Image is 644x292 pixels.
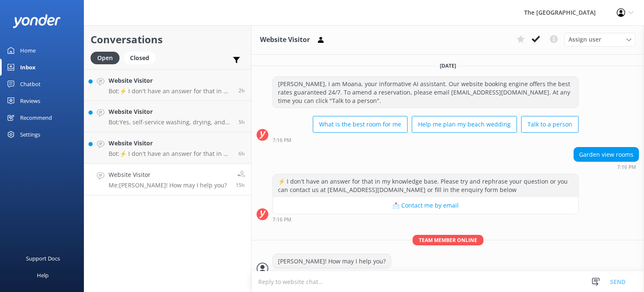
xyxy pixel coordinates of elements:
[412,116,517,133] button: Help me plan my beach wedding
[91,53,124,62] a: Open
[109,87,232,95] p: Bot: ⚡ I don't have an answer for that in my knowledge base. Please try and rephrase your questio...
[20,92,40,109] div: Reviews
[273,216,579,222] div: Sep 24 2025 01:16am (UTC -10:00) Pacific/Honolulu
[124,52,156,64] div: Closed
[84,132,251,164] a: Website VisitorBot:⚡ I don't have an answer for that in my knowledge base. Please try and rephras...
[109,170,227,179] h4: Website Visitor
[124,53,160,62] a: Closed
[26,250,60,267] div: Support Docs
[20,42,36,59] div: Home
[435,62,461,69] span: [DATE]
[574,164,639,170] div: Sep 24 2025 01:16am (UTC -10:00) Pacific/Honolulu
[20,126,40,143] div: Settings
[13,14,61,28] img: yonder-white-logo.png
[313,116,408,133] button: What is the best room for me
[109,76,232,85] h4: Website Visitor
[252,271,644,292] textarea: To enrich screen reader interactions, please activate Accessibility in Grammarly extension settings
[260,34,310,45] h3: Website Visitor
[413,235,483,245] span: Team member online
[20,76,41,92] div: Chatbot
[84,101,251,132] a: Website VisitorBot:Yes, self-service washing, drying, and ironing facilities are available with t...
[84,69,251,101] a: Website VisitorBot:⚡ I don't have an answer for that in my knowledge base. Please try and rephras...
[109,118,232,126] p: Bot: Yes, self-service washing, drying, and ironing facilities are available with token-operated ...
[574,147,639,162] div: Garden view rooms
[109,182,227,189] p: Me: [PERSON_NAME]! How may I help you?
[521,116,579,133] button: Talk to a person
[20,109,52,126] div: Recommend
[109,150,232,158] p: Bot: ⚡ I don't have an answer for that in my knowledge base. Please try and rephrase your questio...
[239,87,245,94] span: Sep 24 2025 01:35pm (UTC -10:00) Pacific/Honolulu
[91,32,245,47] h2: Conversations
[617,165,636,170] strong: 7:16 PM
[84,164,251,195] a: Website VisitorMe:[PERSON_NAME]! How may I help you?15h
[569,35,601,44] span: Assign user
[273,254,391,268] div: [PERSON_NAME]! How may I help you?
[109,107,232,116] h4: Website Visitor
[239,118,245,126] span: Sep 24 2025 10:38am (UTC -10:00) Pacific/Honolulu
[109,139,232,148] h4: Website Visitor
[273,217,291,222] strong: 7:16 PM
[236,182,245,189] span: Sep 24 2025 01:18am (UTC -10:00) Pacific/Honolulu
[273,174,578,197] div: ⚡ I don't have an answer for that in my knowledge base. Please try and rephrase your question or ...
[273,77,578,108] div: [PERSON_NAME], I am Moana, your informative AI assistant. Our website booking engine offers the b...
[20,59,36,76] div: Inbox
[564,33,636,46] div: Assign User
[91,52,119,64] div: Open
[239,150,245,157] span: Sep 24 2025 09:56am (UTC -10:00) Pacific/Honolulu
[273,138,291,143] strong: 7:16 PM
[273,137,579,143] div: Sep 24 2025 01:16am (UTC -10:00) Pacific/Honolulu
[37,267,49,284] div: Help
[273,197,578,214] button: 📩 Contact me by email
